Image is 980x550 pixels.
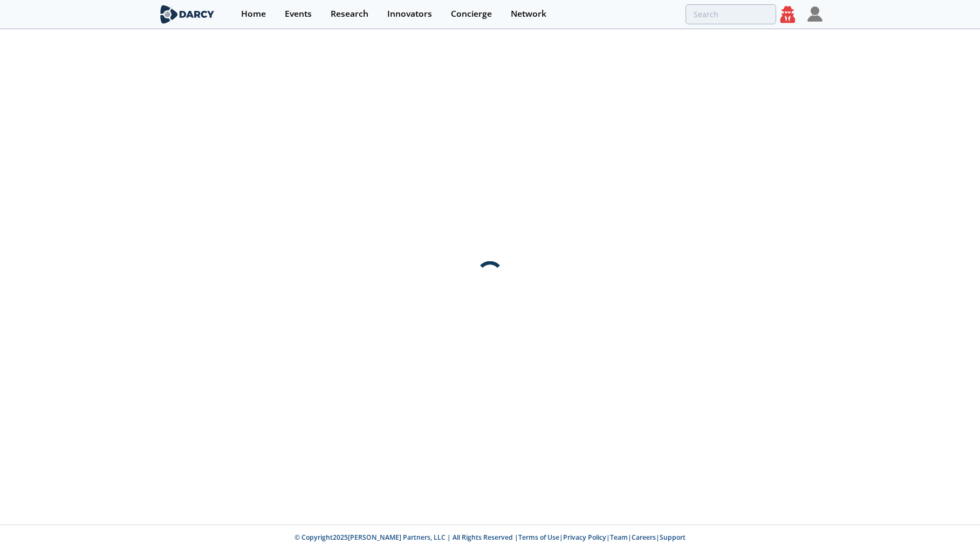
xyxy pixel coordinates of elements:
[518,533,559,542] a: Terms of Use
[686,4,776,24] input: Advanced Search
[935,507,969,539] iframe: chat widget
[610,533,628,542] a: Team
[331,10,368,18] div: Research
[285,10,312,18] div: Events
[563,533,606,542] a: Privacy Policy
[511,10,546,18] div: Network
[91,533,889,542] p: © Copyright 2025 [PERSON_NAME] Partners, LLC | All Rights Reserved | | | | |
[807,6,823,22] img: Profile
[632,533,656,542] a: Careers
[660,533,686,542] a: Support
[158,5,217,24] img: logo-wide.svg
[451,10,492,18] div: Concierge
[387,10,432,18] div: Innovators
[241,10,266,18] div: Home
